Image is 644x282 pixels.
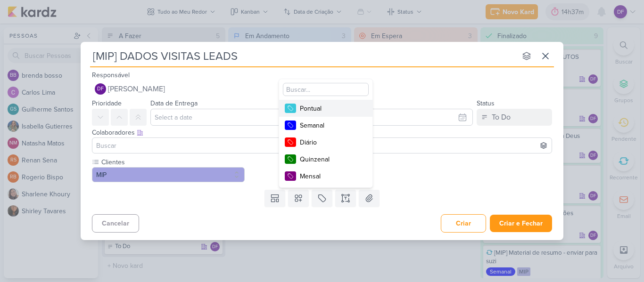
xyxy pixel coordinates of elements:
[100,157,245,167] label: Clientes
[92,167,245,182] button: MIP
[94,140,550,151] input: Buscar
[477,109,552,126] button: To Do
[150,109,473,126] input: Select a date
[300,137,361,147] div: Diário
[300,154,361,164] div: Quinzenal
[279,134,372,151] button: Diário
[92,128,552,137] div: Colaboradores
[92,71,130,79] label: Responsável
[95,83,106,95] div: Diego Freitas
[279,151,372,168] button: Quinzenal
[92,81,552,97] button: DF [PERSON_NAME]
[441,214,486,233] button: Criar
[108,83,165,95] span: [PERSON_NAME]
[90,48,516,64] input: Kard Sem Título
[477,99,495,107] label: Status
[92,99,122,107] label: Prioridade
[279,100,372,117] button: Pontual
[490,215,552,232] button: Criar e Fechar
[300,171,361,181] div: Mensal
[279,168,372,185] button: Mensal
[279,117,372,134] button: Semanal
[300,121,361,130] div: Semanal
[283,83,369,96] input: Buscar...
[300,104,361,113] div: Pontual
[150,99,198,107] label: Data de Entrega
[92,214,139,233] button: Cancelar
[97,87,104,92] p: DF
[492,112,511,123] div: To Do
